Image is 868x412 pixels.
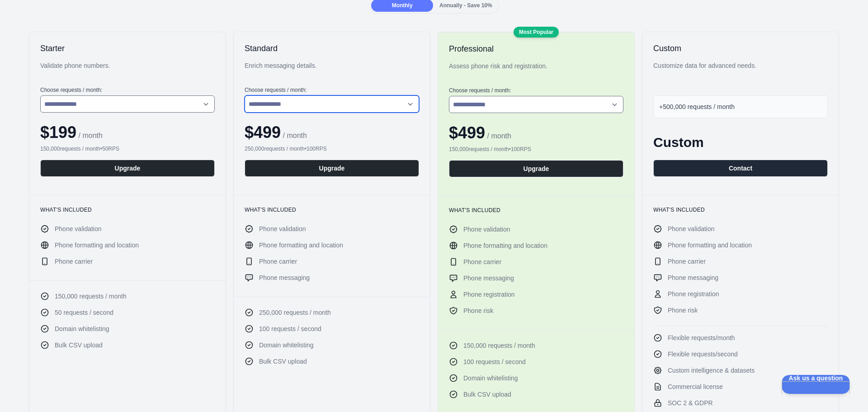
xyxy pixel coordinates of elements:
[653,206,828,213] h3: What's included
[668,224,715,233] span: Phone validation
[782,375,850,394] iframe: Help Scout Beacon - Open
[449,207,623,214] h3: What's included
[463,225,510,234] span: Phone validation
[245,206,419,213] h3: What's included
